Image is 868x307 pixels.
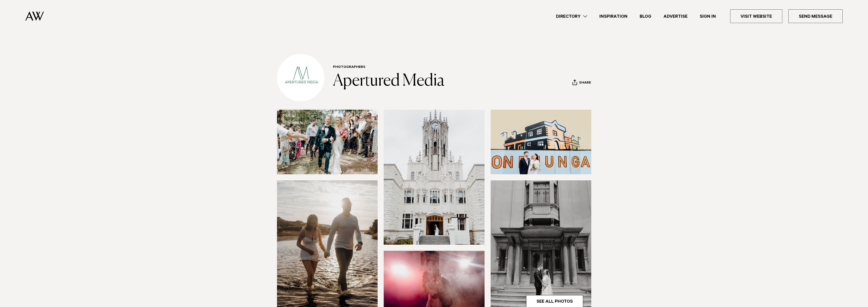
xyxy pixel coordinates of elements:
[579,81,591,86] span: Share
[333,73,445,89] a: Apertured Media
[788,9,843,23] a: Send Message
[657,13,694,20] a: Advertise
[694,13,722,20] a: Sign In
[593,13,634,20] a: Inspiration
[550,13,593,20] a: Directory
[634,13,657,20] a: Blog
[730,9,782,23] a: Visit Website
[333,65,365,69] a: Photographers
[25,11,44,21] img: Auckland Weddings Logo
[572,79,591,87] button: Share
[277,54,324,101] img: Profile Avatar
